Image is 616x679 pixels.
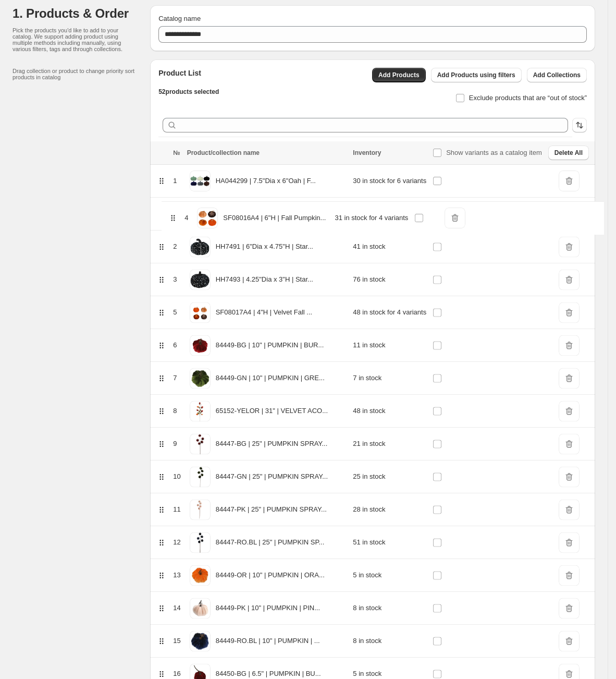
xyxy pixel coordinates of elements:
[353,149,426,157] div: Inventory
[527,68,587,82] button: Add Collections
[158,68,219,78] h2: Product List
[216,274,313,285] p: HH7493 | 4.25"Dia x 3"H | Star...
[173,505,180,513] span: 11
[350,625,429,658] td: 8 in stock
[173,149,180,156] span: №
[173,670,180,677] span: 16
[216,241,313,252] p: HH7491 | 6"Dia x 4.75"H | Star...
[158,88,219,95] span: 52 products selected
[216,176,316,186] p: HA044299 | 7.5"Dia x 6"Oah | F...
[350,395,429,428] td: 48 in stock
[190,598,211,619] img: 84449-PINK.jpg
[216,406,328,416] p: 65152-YELOR | 31" | VELVET ACO...
[190,566,211,585] img: 84449-OR.jpg
[173,242,177,250] span: 2
[350,559,429,592] td: 5 in stock
[216,537,325,548] p: 84447-RO.BL | 25" | PUMPKIN SP...
[350,362,429,395] td: 7 in stock
[13,27,129,52] p: Pick the products you'd like to add to your catalog. We support adding product using multiple met...
[216,636,320,646] p: 84449-RO.BL | 10" | PUMPKIN | ...
[216,603,320,613] p: 84449-PK | 10" | PUMPKIN | PIN...
[13,5,150,22] h1: 1. Products & Order
[173,374,177,382] span: 7
[350,231,429,263] td: 41 in stock
[173,571,180,579] span: 13
[350,329,429,362] td: 11 in stock
[378,71,420,79] span: Add Products
[350,460,429,493] td: 25 in stock
[216,340,324,350] p: 84449-BG | 10" | PUMPKIN | BUR...
[173,637,180,645] span: 15
[190,368,211,389] img: 84449-GN.jpg
[437,71,515,79] span: Add Products using filters
[190,271,211,289] img: HH7493.jpg
[350,526,429,559] td: 51 in stock
[216,570,325,580] p: 84449-OR | 10" | PUMPKIN | ORA...
[533,71,581,79] span: Add Collections
[187,149,260,156] span: Product/collection name
[548,145,589,160] button: Delete All
[350,428,429,460] td: 21 in stock
[372,68,426,82] button: Add Products
[173,604,180,612] span: 14
[431,68,522,82] button: Add Products using filters
[350,592,429,625] td: 8 in stock
[190,302,211,323] img: SF08017A4.jpg
[173,472,180,480] span: 10
[173,407,177,415] span: 8
[350,296,429,329] td: 48 in stock for 4 variants
[173,538,180,546] span: 12
[173,275,177,283] span: 3
[173,341,177,349] span: 6
[350,493,429,526] td: 28 in stock
[350,165,429,198] td: 30 in stock for 6 variants
[216,307,313,318] p: SF08017A4 | 4"H | Velvet Fall ...
[190,632,211,651] img: 84449-ROYALBL.jpg
[350,263,429,296] td: 76 in stock
[173,308,177,316] span: 5
[216,669,321,679] p: 84450-BG | 6.5" | PUMPKIN | BU...
[173,177,177,185] span: 1
[216,439,328,449] p: 84447-BG | 25" | PUMPKIN SPRAY...
[216,504,327,515] p: 84447-PK | 25" | PUMPKIN SPRAY...
[216,373,325,383] p: 84449-GN | 10" | PUMPKIN | GRE...
[469,94,587,102] span: Exclude products that are “out of stock”
[13,68,150,80] p: Drag collection or product to change priority sort products in catalog
[216,471,328,482] p: 84447-GN | 25" | PUMPKIN SPRAY...
[446,149,542,156] span: Show variants as a catalog item
[173,440,177,447] span: 9
[555,149,583,157] span: Delete All
[158,15,201,22] span: Catalog name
